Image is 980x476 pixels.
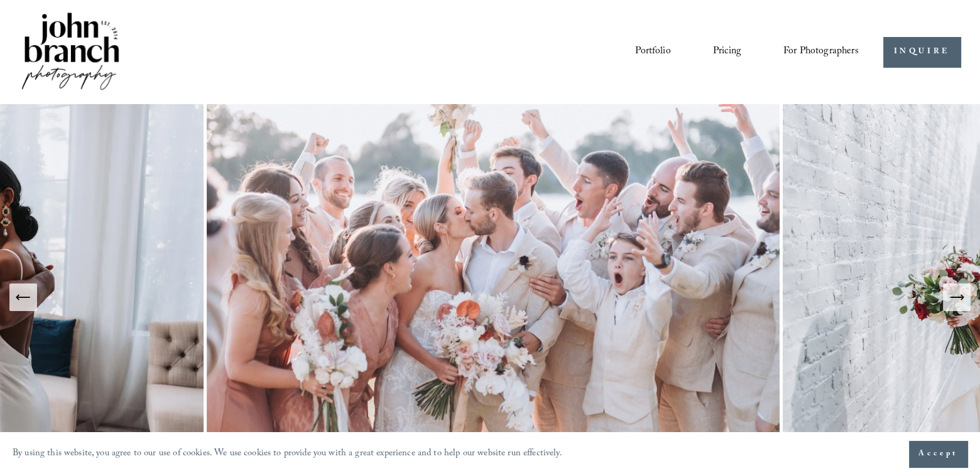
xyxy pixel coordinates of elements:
a: Pricing [713,41,741,63]
button: Previous Slide [9,283,37,311]
span: For Photographers [783,42,859,61]
span: Accept [918,448,958,460]
a: folder dropdown [783,41,859,63]
button: Next Slide [943,283,971,311]
img: John Branch IV Photography [19,10,121,95]
a: INQUIRE [883,37,961,68]
button: Accept [909,441,967,467]
p: By using this website, you agree to our use of cookies. We use cookies to provide you with a grea... [13,445,562,463]
a: Portfolio [635,41,670,63]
